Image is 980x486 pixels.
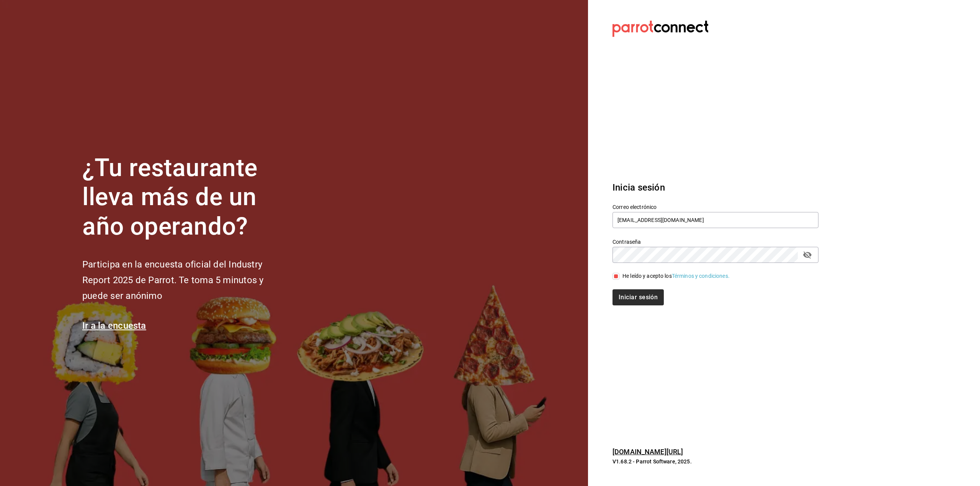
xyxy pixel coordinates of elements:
label: Correo electrónico [612,204,818,209]
button: Iniciar sesión [612,289,664,305]
a: Ir a la encuesta [82,320,146,331]
h3: Inicia sesión [612,181,818,194]
h1: ¿Tu restaurante lleva más de un año operando? [82,153,289,241]
label: Contraseña [612,239,818,244]
a: Términos y condiciones. [672,273,730,279]
p: V1.68.2 - Parrot Software, 2025. [612,458,818,465]
h2: Participa en la encuesta oficial del Industry Report 2025 de Parrot. Te toma 5 minutos y puede se... [82,257,289,303]
a: [DOMAIN_NAME][URL] [612,448,683,456]
button: passwordField [801,248,814,261]
input: Ingresa tu correo electrónico [612,212,818,228]
div: He leído y acepto los [622,272,730,280]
